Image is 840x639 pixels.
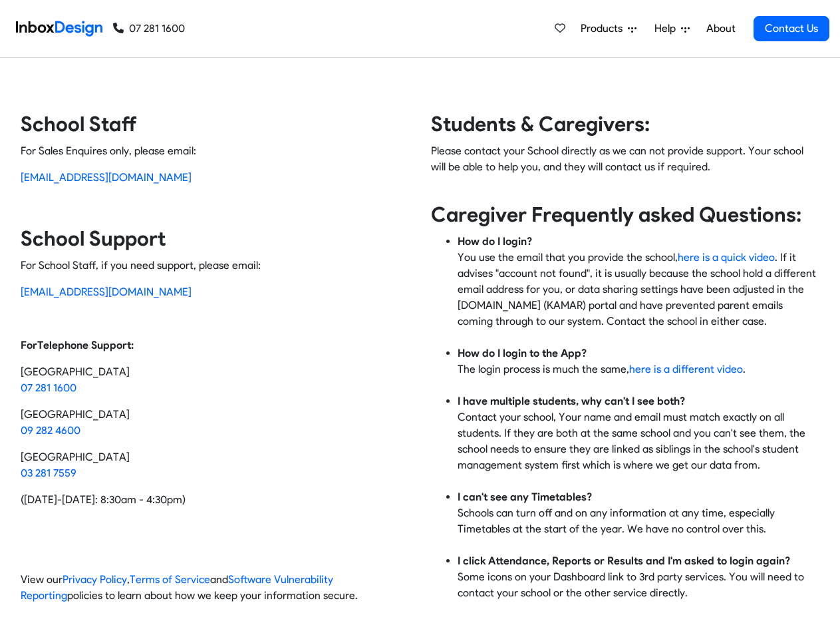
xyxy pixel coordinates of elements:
li: The login process is much the same, . [458,345,820,393]
a: here is a different video [629,363,743,375]
a: About [702,15,739,42]
p: Please contact your School directly as we can not provide support. Your school will be able to he... [431,143,820,191]
p: For School Staff, if you need support, please email: [21,258,410,274]
strong: How do I login to the App? [458,347,587,359]
strong: Telephone Support: [37,339,134,351]
p: [GEOGRAPHIC_DATA] [21,449,410,481]
p: For Sales Enquires only, please email: [21,143,410,159]
span: Products [581,21,628,37]
a: here is a quick video [678,251,775,264]
strong: I can't see any Timetables? [458,491,592,503]
li: Schools can turn off and on any information at any time, especially Timetables at the start of th... [458,489,820,553]
a: Help [649,15,695,42]
a: [EMAIL_ADDRESS][DOMAIN_NAME] [21,286,192,298]
p: ([DATE]-[DATE]: 8:30am - 4:30pm) [21,492,410,508]
a: [EMAIL_ADDRESS][DOMAIN_NAME] [21,171,192,184]
a: Terms of Service [130,573,210,586]
a: Privacy Policy [63,573,127,586]
strong: Students & Caregivers: [431,112,650,136]
a: 09 282 4600 [21,424,80,437]
li: You use the email that you provide the school, . If it advises "account not found", it is usually... [458,234,820,345]
p: [GEOGRAPHIC_DATA] [21,364,410,396]
a: 03 281 7559 [21,467,76,479]
a: Products [575,15,642,42]
a: 07 281 1600 [113,21,185,37]
span: Help [654,21,681,37]
strong: I have multiple students, why can't I see both? [458,395,685,407]
a: 07 281 1600 [21,381,76,394]
li: Some icons on your Dashboard link to 3rd party services. You will need to contact your school or ... [458,553,820,601]
strong: School Staff [21,112,137,136]
strong: How do I login? [458,235,532,248]
a: Contact Us [754,16,829,41]
strong: For [21,339,37,351]
p: [GEOGRAPHIC_DATA] [21,407,410,439]
li: Contact your school, Your name and email must match exactly on all students. If they are both at ... [458,393,820,489]
strong: School Support [21,226,166,251]
p: View our , and policies to learn about how we keep your information secure. [21,572,410,604]
strong: I click Attendance, Reports or Results and I'm asked to login again? [458,554,790,567]
strong: Caregiver Frequently asked Questions: [431,202,801,227]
